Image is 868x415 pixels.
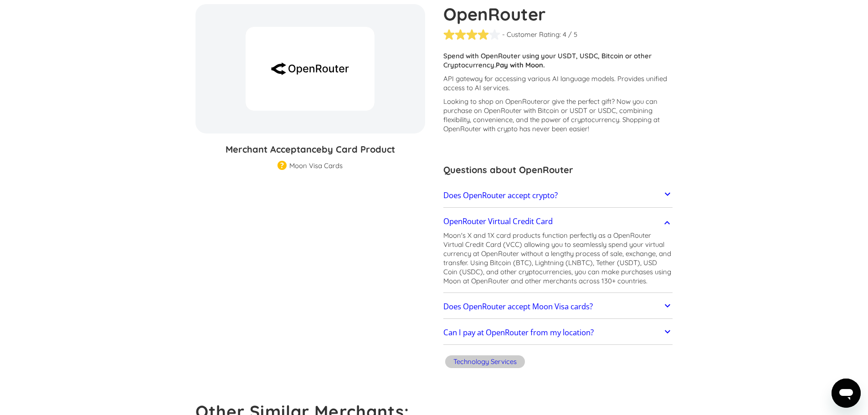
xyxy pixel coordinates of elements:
a: Can I pay at OpenRouter from my location? [443,323,673,343]
div: Technology Services [453,357,517,366]
h2: Does OpenRouter accept crypto? [443,191,558,200]
h1: OpenRouter [443,4,673,24]
h2: Can I pay at OpenRouter from my location? [443,328,594,337]
a: Technology Services [443,354,527,372]
span: or give the perfect gift [543,97,611,106]
h3: Merchant Acceptance [195,143,425,156]
h2: Does OpenRouter accept Moon Visa cards? [443,302,593,311]
a: Does OpenRouter accept crypto? [443,186,673,205]
a: OpenRouter Virtual Credit Card [443,212,673,231]
p: Looking to shop on OpenRouter ? Now you can purchase on OpenRouter with Bitcoin or USDT or USDC, ... [443,97,673,133]
strong: Pay with Moon. [496,61,545,69]
span: by Card Product [322,143,395,155]
p: Moon's X and 1X card products function perfectly as a OpenRouter Virtual Credit Card (VCC) allowi... [443,231,673,286]
h3: Questions about OpenRouter [443,163,673,177]
div: / 5 [568,30,577,39]
p: Spend with OpenRouter using your USDT, USDC, Bitcoin or other Cryptocurrency. [443,51,673,70]
iframe: Knop om het berichtenvenster te openen [832,379,861,408]
p: API gateway for accessing various AI language models. Provides unified access to AI services. [443,74,673,92]
div: Moon Visa Cards [289,161,343,170]
a: Does OpenRouter accept Moon Visa cards? [443,297,673,316]
div: - Customer Rating: [502,30,561,39]
h2: OpenRouter Virtual Credit Card [443,217,553,226]
div: 4 [563,30,566,39]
